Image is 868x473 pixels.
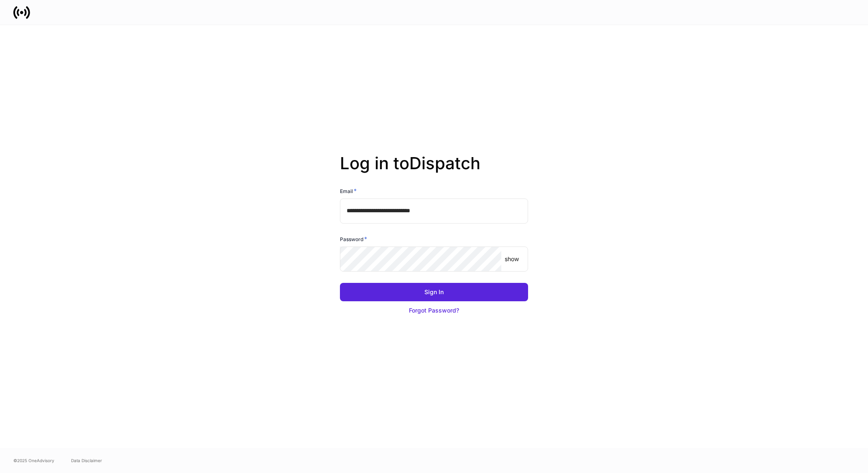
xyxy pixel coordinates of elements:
a: Data Disclaimer [71,457,102,464]
div: Sign In [424,288,444,296]
div: Forgot Password? [409,306,459,315]
h6: Email [340,187,357,195]
h6: Password [340,235,367,243]
p: show [505,255,519,263]
span: © 2025 OneAdvisory [13,457,54,464]
button: Forgot Password? [340,301,528,320]
button: Sign In [340,283,528,301]
h2: Log in to Dispatch [340,153,528,187]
